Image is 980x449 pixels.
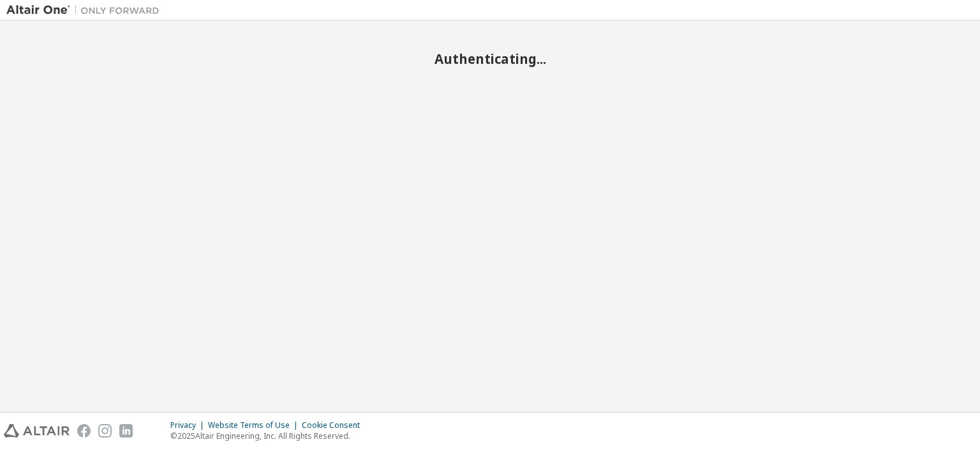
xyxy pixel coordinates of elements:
[98,424,112,438] img: instagram.svg
[170,430,367,441] p: © 2025 Altair Engineering, Inc. All Rights Reserved.
[119,424,133,438] img: linkedin.svg
[302,420,367,430] div: Cookie Consent
[6,4,166,17] img: Altair One
[170,420,208,430] div: Privacy
[4,424,70,438] img: altair_logo.svg
[208,420,302,430] div: Website Terms of Use
[77,424,91,438] img: facebook.svg
[6,50,974,67] h2: Authenticating...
